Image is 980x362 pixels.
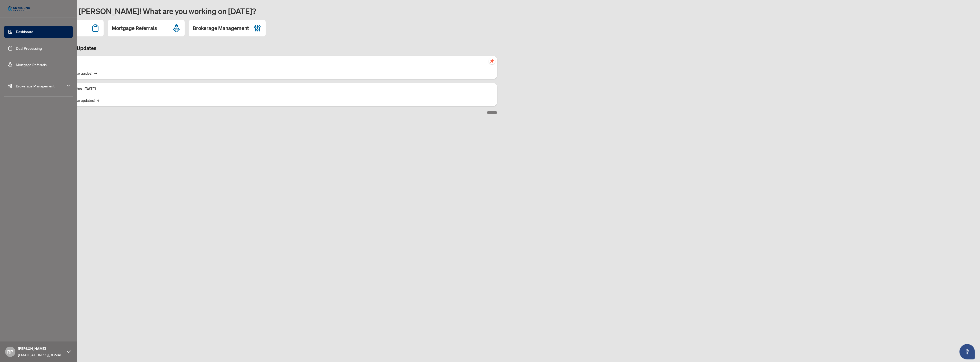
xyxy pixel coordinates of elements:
span: [PERSON_NAME] [18,346,64,351]
h2: Mortgage Referrals [112,25,157,32]
span: → [97,97,99,103]
p: Platform Updates - [DATE] [54,86,493,92]
span: [EMAIL_ADDRESS][DOMAIN_NAME] [18,352,64,358]
button: Open asap [959,344,975,359]
span: Brokerage Management [16,83,69,89]
h2: Brokerage Management [193,25,249,32]
p: Self-Help [54,59,493,65]
h3: Brokerage & Industry Updates [27,45,497,52]
h1: Welcome back [PERSON_NAME]! What are you working on [DATE]? [27,6,974,16]
img: logo [4,3,34,15]
a: Mortgage Referrals [16,62,47,67]
span: pushpin [489,58,495,64]
a: Deal Processing [16,46,42,51]
span: RP [7,348,13,355]
span: → [94,70,97,76]
a: Dashboard [16,29,33,34]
